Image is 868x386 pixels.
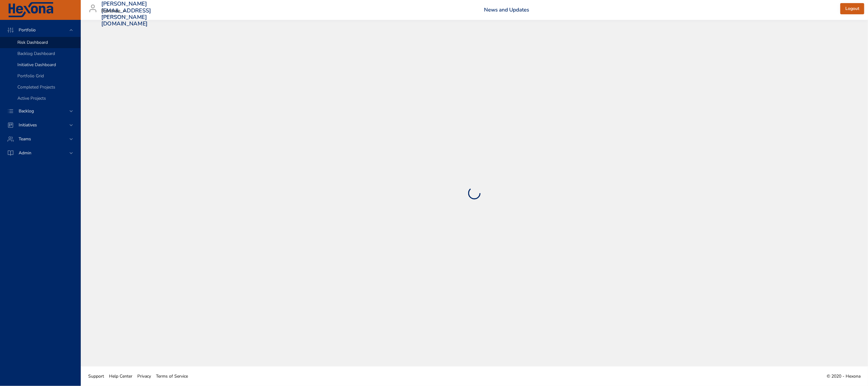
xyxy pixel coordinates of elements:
span: Help Center [109,373,132,379]
span: Risk Dashboard [17,39,48,45]
img: Hexona [7,2,54,18]
span: Admin [14,150,36,156]
a: Help Center [107,369,135,383]
span: Logout [845,5,859,13]
a: Support [86,369,107,383]
span: Portfolio [14,27,41,33]
a: News and Updates [484,6,529,13]
span: Backlog [14,108,39,114]
span: Completed Projects [17,84,55,90]
span: © 2020 - Hexona [827,373,861,379]
h3: [PERSON_NAME][EMAIL_ADDRESS][PERSON_NAME][DOMAIN_NAME] [101,1,151,27]
span: Initiative Dashboard [17,62,56,68]
a: Privacy [135,369,153,383]
span: Privacy [137,373,151,379]
span: Teams [14,136,36,142]
button: Logout [840,3,864,15]
span: Backlog Dashboard [17,51,55,57]
div: Raintree [101,6,128,16]
span: Portfolio Grid [17,73,44,79]
a: Terms of Service [153,369,190,383]
span: Terms of Service [156,373,188,379]
span: Active Projects [17,95,46,101]
span: Initiatives [14,122,42,128]
span: Support [88,373,104,379]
